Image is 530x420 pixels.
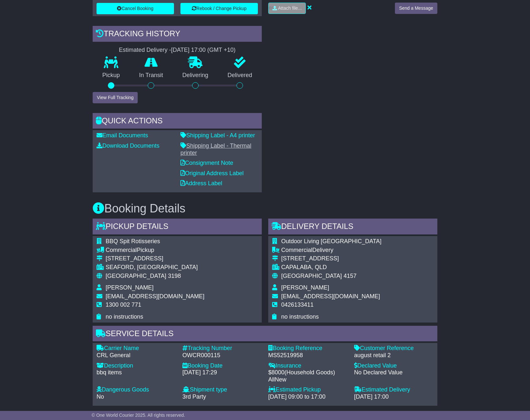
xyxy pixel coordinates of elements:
[93,72,130,79] p: Pickup
[268,386,348,393] div: Estimated Pickup
[271,369,284,376] span: 8000
[354,362,433,369] div: Declared Value
[97,369,176,376] div: bbq items
[268,219,437,236] div: Delivery Details
[354,393,433,401] div: [DATE] 17:00
[180,132,255,139] a: Shipping Label - A4 printer
[97,352,176,359] div: CRL General
[106,247,137,253] span: Commercial
[93,92,138,103] button: View Full Tracking
[93,26,262,43] div: Tracking history
[182,369,262,376] div: [DATE] 17:29
[130,72,173,79] p: In Transit
[268,362,348,369] div: Insurance
[97,3,174,14] button: Cancel Booking
[281,247,381,254] div: Delivery
[182,386,262,393] div: Shipment type
[171,47,236,54] div: [DATE] 17:00 (GMT +10)
[106,273,166,279] span: [GEOGRAPHIC_DATA]
[354,369,433,376] div: No Declared Value
[97,386,176,393] div: Dangerous Goods
[281,284,329,291] span: [PERSON_NAME]
[168,273,181,279] span: 3198
[180,170,244,176] a: Original Address Label
[182,393,206,400] span: 3rd Party
[97,132,148,139] a: Email Documents
[106,284,154,291] span: [PERSON_NAME]
[281,273,342,279] span: [GEOGRAPHIC_DATA]
[395,3,437,14] button: Send a Message
[97,345,176,352] div: Carrier Name
[93,47,262,54] div: Estimated Delivery -
[93,113,262,131] div: Quick Actions
[97,362,176,369] div: Description
[268,345,348,352] div: Booking Reference
[106,313,143,320] span: no instructions
[281,293,380,300] span: [EMAIL_ADDRESS][DOMAIN_NAME]
[173,72,218,79] p: Delivering
[180,180,222,187] a: Address Label
[106,238,160,244] span: BBQ Spit Rotisseries
[106,301,141,308] span: 1300 002 771
[218,72,262,79] p: Delivered
[106,264,204,271] div: SEAFORD, [GEOGRAPHIC_DATA]
[106,255,204,262] div: [STREET_ADDRESS]
[97,393,104,400] span: No
[281,264,381,271] div: CAPALABA, QLD
[180,142,251,156] a: Shipping Label - Thermal printer
[268,376,348,383] div: AllNew
[268,393,348,401] div: [DATE] 09:00 to 17:00
[286,369,333,376] span: Household Goods
[182,352,262,359] div: OWCR000115
[93,219,262,236] div: Pickup Details
[281,247,312,253] span: Commercial
[281,238,381,244] span: Outdoor Living [GEOGRAPHIC_DATA]
[343,273,356,279] span: 4157
[180,160,233,166] a: Consignment Note
[281,313,319,320] span: no instructions
[92,413,185,418] span: © One World Courier 2025. All rights reserved.
[106,293,204,300] span: [EMAIL_ADDRESS][DOMAIN_NAME]
[182,362,262,369] div: Booking Date
[182,345,262,352] div: Tracking Number
[354,345,433,352] div: Customer Reference
[97,142,159,149] a: Download Documents
[180,3,258,14] button: Rebook / Change Pickup
[93,326,437,343] div: Service Details
[268,369,348,383] div: $ ( )
[281,301,314,308] span: 0426133411
[268,352,348,359] div: MS52519958
[93,202,437,215] h3: Booking Details
[354,352,433,359] div: august retail 2
[106,247,204,254] div: Pickup
[281,255,381,262] div: [STREET_ADDRESS]
[354,386,433,393] div: Estimated Delivery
